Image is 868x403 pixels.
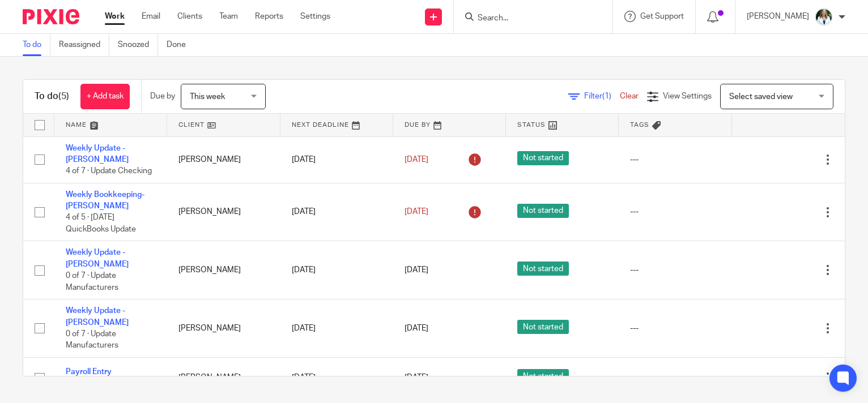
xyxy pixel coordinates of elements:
[167,241,280,299] td: [PERSON_NAME]
[405,208,428,216] span: [DATE]
[23,34,50,56] a: To do
[300,11,330,22] a: Settings
[66,214,136,234] span: 4 of 5 · [DATE] QuickBooks Update
[663,92,712,100] span: View Settings
[620,92,639,100] a: Clear
[118,34,158,56] a: Snoozed
[167,358,280,398] td: [PERSON_NAME]
[23,9,79,24] img: Pixie
[729,93,793,101] span: Select saved view
[630,323,720,334] div: ---
[630,122,649,128] span: Tags
[405,374,428,381] span: [DATE]
[280,299,393,358] td: [DATE]
[630,264,720,276] div: ---
[630,154,720,165] div: ---
[280,358,393,398] td: [DATE]
[405,324,428,332] span: [DATE]
[58,92,69,101] span: (5)
[476,14,578,24] input: Search
[66,330,118,350] span: 0 of 7 · Update Manufacturers
[80,84,130,109] a: + Add task
[630,372,720,383] div: ---
[66,248,129,268] a: Weekly Update - [PERSON_NAME]
[584,92,620,100] span: Filter
[177,11,202,22] a: Clients
[517,151,569,165] span: Not started
[219,11,238,22] a: Team
[167,183,280,241] td: [PERSON_NAME]
[280,241,393,299] td: [DATE]
[640,12,684,20] span: Get Support
[190,93,225,101] span: This week
[66,368,112,376] a: Payroll Entry
[602,92,611,100] span: (1)
[167,34,194,56] a: Done
[66,307,129,326] a: Weekly Update - [PERSON_NAME]
[66,144,129,164] a: Weekly Update - [PERSON_NAME]
[150,91,175,102] p: Due by
[59,34,109,56] a: Reassigned
[105,11,125,22] a: Work
[747,11,809,22] p: [PERSON_NAME]
[517,204,569,218] span: Not started
[517,369,569,383] span: Not started
[167,136,280,183] td: [PERSON_NAME]
[66,191,144,210] a: Weekly Bookkeeping- [PERSON_NAME]
[630,206,720,217] div: ---
[517,261,569,276] span: Not started
[405,266,428,274] span: [DATE]
[167,299,280,358] td: [PERSON_NAME]
[280,183,393,241] td: [DATE]
[35,91,69,102] h1: To do
[280,136,393,183] td: [DATE]
[405,156,428,164] span: [DATE]
[66,167,152,175] span: 4 of 7 · Update Checking
[517,320,569,334] span: Not started
[142,11,160,22] a: Email
[255,11,283,22] a: Reports
[815,8,833,26] img: Robynn%20Maedl%20-%202025.JPG
[66,272,118,291] span: 0 of 7 · Update Manufacturers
